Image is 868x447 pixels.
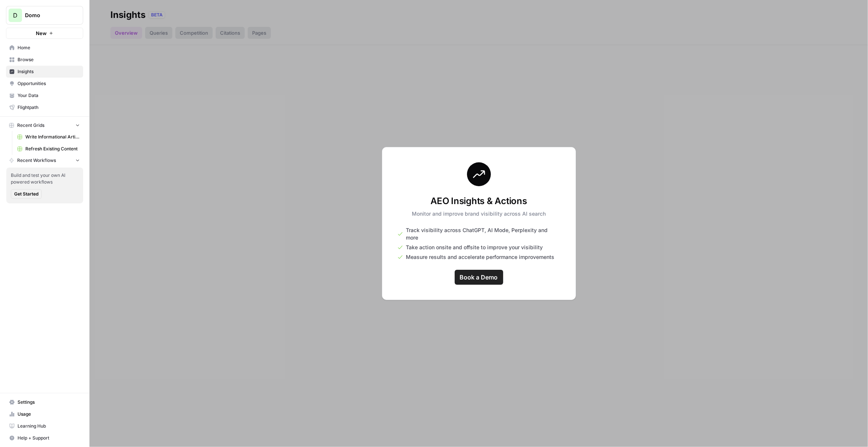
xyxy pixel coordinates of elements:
span: Learning Hub [18,423,80,429]
p: Monitor and improve brand visibility across AI search [412,210,546,218]
span: New [36,29,47,37]
span: Your Data [18,92,80,99]
a: Write Informational Article [14,131,83,143]
span: Domo [25,12,70,19]
a: Usage [6,408,83,420]
span: Refresh Existing Content [25,146,80,152]
span: Flightpath [18,104,80,111]
button: Workspace: Domo [6,6,83,25]
span: Recent Workflows [17,157,56,164]
span: Browse [18,56,80,63]
a: Learning Hub [6,420,83,432]
a: Refresh Existing Content [14,143,83,155]
span: Usage [18,411,80,418]
span: Get Started [14,191,38,197]
span: Help + Support [18,435,80,441]
span: Measure results and accelerate performance improvements [406,253,555,261]
a: Book a Demo [455,270,503,285]
span: Settings [18,399,80,406]
a: Opportunities [6,78,83,90]
span: Take action onsite and offsite to improve your visibility [406,244,543,251]
button: Get Started [11,189,42,199]
span: Home [18,44,80,51]
button: Recent Workflows [6,155,83,166]
button: New [6,28,83,39]
span: Insights [18,68,80,75]
span: Opportunities [18,80,80,87]
h3: AEO Insights & Actions [412,195,546,207]
span: Recent Grids [17,122,44,129]
span: Build and test your own AI powered workflows [11,172,79,185]
a: Insights [6,66,83,78]
button: Help + Support [6,432,83,444]
span: Book a Demo [460,273,498,282]
button: Recent Grids [6,120,83,131]
span: D [13,11,18,20]
a: Flightpath [6,101,83,113]
a: Settings [6,396,83,408]
a: Browse [6,54,83,66]
span: Track visibility across ChatGPT, AI Mode, Perplexity and more [406,226,561,241]
a: Home [6,42,83,54]
a: Your Data [6,90,83,101]
span: Write Informational Article [25,134,80,140]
